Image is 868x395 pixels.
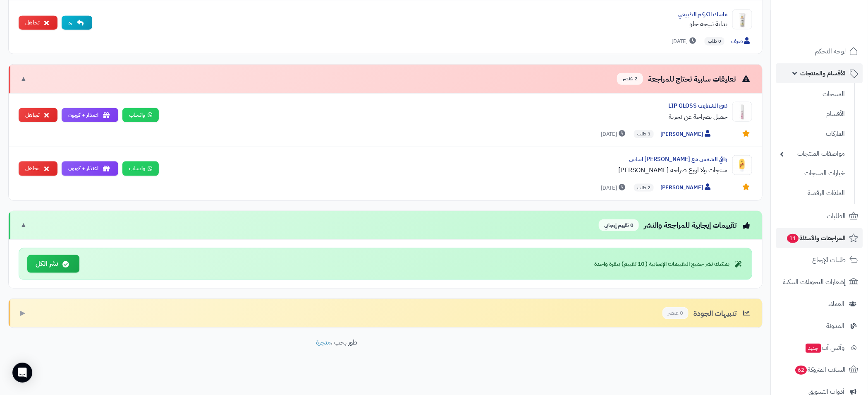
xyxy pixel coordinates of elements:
[660,183,713,192] span: [PERSON_NAME]
[165,165,727,175] div: منتجات ولا اروع صراحه [PERSON_NAME]
[776,164,849,182] a: خيارات المنتجات
[634,130,654,138] span: 1 طلب
[776,206,863,226] a: الطلبات
[796,366,808,375] span: 62
[806,344,821,353] span: جديد
[99,19,727,29] div: بداية نتيجه حلو
[787,234,799,243] span: 11
[705,37,725,46] span: 0 طلب
[672,37,698,46] span: [DATE]
[165,112,727,122] div: جميل بصراحة عن تجربة
[62,16,92,30] button: رد
[776,294,863,314] a: العملاء
[662,307,689,319] span: 0 عنصر
[599,219,639,231] span: 0 تقييم إيجابي
[776,125,849,143] a: الماركات
[776,338,863,358] a: وآتس آبجديد
[165,102,727,110] div: نفخ الشفايف LIP GLOSS
[122,108,159,123] a: واتساب
[617,73,752,85] div: تعليقات سلبية تحتاج للمراجعة
[815,46,846,57] span: لوحة التحكم
[805,342,845,354] span: وآتس آب
[27,255,79,273] button: نشر الكل
[617,73,643,85] span: 2 عنصر
[776,360,863,380] a: السلات المتروكة62
[776,184,849,202] a: الملفات الرقمية
[829,298,845,310] span: العملاء
[62,108,118,123] button: اعتذار + كوبون
[601,130,627,138] span: [DATE]
[776,85,849,103] a: المنتجات
[20,308,25,318] span: ▶
[62,161,118,176] button: اعتذار + كوبون
[19,108,57,123] button: تجاهل
[122,161,159,176] a: واتساب
[812,19,860,36] img: logo-2.png
[795,364,846,376] span: السلات المتروكة
[20,74,27,84] span: ▼
[732,10,752,29] img: Product
[776,41,863,61] a: لوحة التحكم
[813,254,846,266] span: طلبات الإرجاع
[20,221,27,230] span: ▼
[801,67,846,79] span: الأقسام والمنتجات
[732,102,752,122] img: Product
[601,184,627,192] span: [DATE]
[594,260,744,268] div: يمكنك نشر جميع التقييمات الإيجابية ( 10 تقييم) بنقرة واحدة
[732,155,752,175] img: Product
[776,228,863,248] a: المراجعات والأسئلة11
[599,219,752,231] div: تقييمات إيجابية للمراجعة والنشر
[776,250,863,270] a: طلبات الإرجاع
[19,16,57,30] button: تجاهل
[165,155,727,164] div: واقي الشمس مع [PERSON_NAME] اساس
[783,276,846,288] span: إشعارات التحويلات البنكية
[678,10,727,19] a: ماسك الكركم الطبيعي
[827,210,846,222] span: الطلبات
[827,320,845,332] span: المدونة
[316,338,331,348] a: متجرة
[12,363,32,383] div: Open Intercom Messenger
[776,316,863,336] a: المدونة
[660,130,713,139] span: [PERSON_NAME]
[731,37,752,46] span: ضيف
[776,105,849,123] a: الأقسام
[662,307,752,319] div: تنبيهات الجودة
[634,184,654,192] span: 2 طلب
[776,145,849,163] a: مواصفات المنتجات
[787,232,846,244] span: المراجعات والأسئلة
[776,272,863,292] a: إشعارات التحويلات البنكية
[19,161,57,176] button: تجاهل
